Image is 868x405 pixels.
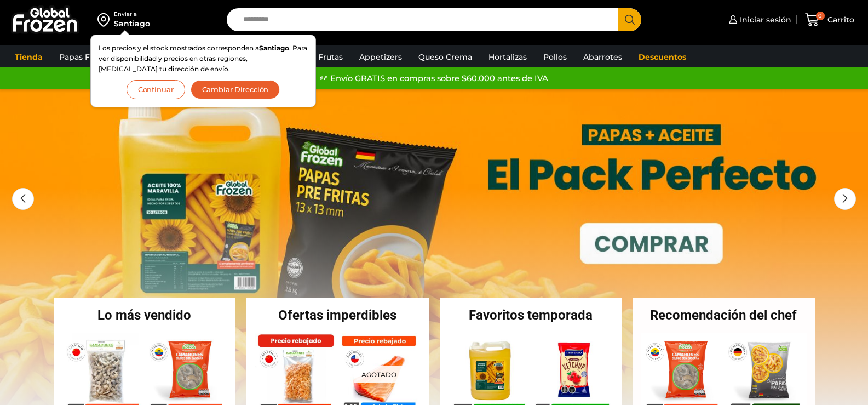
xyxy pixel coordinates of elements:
[354,47,407,67] a: Appetizers
[12,188,34,210] div: Previous slide
[413,47,478,67] a: Queso Crema
[825,14,854,25] span: Carrito
[54,309,236,322] h2: Lo más vendido
[9,47,48,67] a: Tienda
[99,43,308,75] p: Los precios y el stock mostrados corresponden a . Para ver disponibilidad y precios en otras regi...
[97,10,114,29] img: address-field-icon.svg
[354,366,404,383] p: Agotado
[191,80,280,99] button: Cambiar Dirección
[440,309,622,322] h2: Favoritos temporada
[816,12,825,20] span: 0
[538,47,572,67] a: Pollos
[802,7,857,33] a: 0 Carrito
[114,18,150,29] div: Santiago
[726,9,791,31] a: Iniciar sesión
[246,309,429,322] h2: Ofertas imperdibles
[737,14,791,25] span: Iniciar sesión
[578,47,628,67] a: Abarrotes
[618,8,641,31] button: Search button
[834,188,856,210] div: Next slide
[127,80,185,99] button: Continuar
[483,47,532,67] a: Hortalizas
[54,47,112,67] a: Papas Fritas
[114,10,150,18] div: Enviar a
[633,309,815,322] h2: Recomendación del chef
[259,44,289,52] strong: Santiago
[633,47,692,67] a: Descuentos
